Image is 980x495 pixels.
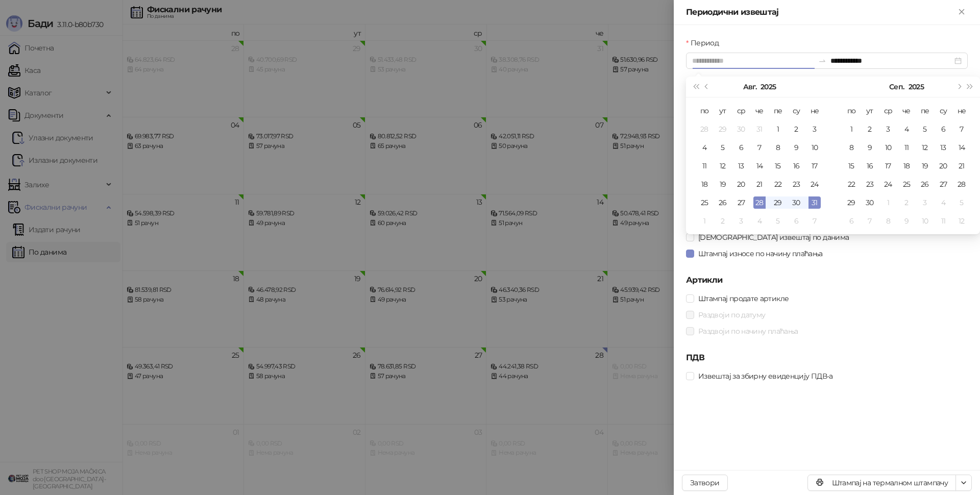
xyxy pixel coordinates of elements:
div: 3 [882,123,894,135]
button: Изабери годину [909,77,924,97]
h5: Артикли [686,274,968,286]
div: 5 [772,215,784,227]
div: 6 [937,123,949,135]
div: 30 [790,196,802,209]
div: 18 [698,178,710,190]
div: 14 [753,160,766,172]
div: 2 [864,123,876,135]
td: 2025-07-29 [714,120,732,138]
th: не [805,102,824,120]
div: 29 [772,196,784,209]
td: 2025-09-24 [879,175,897,193]
td: 2025-09-05 [769,212,787,230]
td: 2025-07-28 [695,120,714,138]
td: 2025-08-11 [695,157,714,175]
div: 11 [698,160,710,172]
th: су [934,102,952,120]
div: 31 [808,196,821,209]
td: 2025-09-01 [842,120,861,138]
div: 28 [753,196,766,209]
th: не [952,102,971,120]
td: 2025-10-07 [861,212,879,230]
td: 2025-08-26 [714,193,732,212]
div: 10 [808,141,821,154]
td: 2025-09-15 [842,157,861,175]
td: 2025-08-04 [695,138,714,157]
div: 7 [955,123,968,135]
span: Извештај за збирну евиденцију ПДВ-а [694,370,837,382]
th: ут [714,102,732,120]
div: 4 [937,196,949,209]
td: 2025-08-07 [750,138,769,157]
td: 2025-10-09 [897,212,916,230]
button: Изабери месец [889,77,904,97]
td: 2025-07-30 [732,120,750,138]
button: Претходни месец (PageUp) [701,77,713,97]
td: 2025-09-12 [916,138,934,157]
th: че [897,102,916,120]
th: су [787,102,805,120]
td: 2025-08-27 [732,193,750,212]
td: 2025-08-29 [769,193,787,212]
td: 2025-09-03 [879,120,897,138]
div: 31 [753,123,766,135]
td: 2025-08-21 [750,175,769,193]
td: 2025-08-15 [769,157,787,175]
div: 9 [900,215,913,227]
div: 18 [900,160,913,172]
div: 13 [937,141,949,154]
div: 26 [919,178,931,190]
td: 2025-08-13 [732,157,750,175]
div: 7 [808,215,821,227]
input: Период [692,55,814,66]
div: 23 [790,178,802,190]
span: Раздвоји по датуму [694,309,769,320]
th: по [695,102,714,120]
div: 5 [717,141,729,154]
td: 2025-09-18 [897,157,916,175]
td: 2025-08-17 [805,157,824,175]
td: 2025-08-09 [787,138,805,157]
div: 12 [955,215,968,227]
td: 2025-08-23 [787,175,805,193]
td: 2025-08-10 [805,138,824,157]
button: Претходна година (Control + left) [690,77,701,97]
th: ср [879,102,897,120]
th: пе [916,102,934,120]
div: 26 [717,196,729,209]
td: 2025-09-13 [934,138,952,157]
span: Штампај износе по начину плаћања [694,248,827,259]
div: 12 [919,141,931,154]
div: 1 [882,196,894,209]
div: 19 [919,160,931,172]
div: 2 [900,196,913,209]
td: 2025-09-23 [861,175,879,193]
td: 2025-09-09 [861,138,879,157]
td: 2025-10-02 [897,193,916,212]
td: 2025-09-11 [897,138,916,157]
td: 2025-08-19 [714,175,732,193]
span: [DEMOGRAPHIC_DATA] извештај по данима [694,232,853,243]
td: 2025-09-28 [952,175,971,193]
td: 2025-08-12 [714,157,732,175]
td: 2025-09-10 [879,138,897,157]
td: 2025-09-04 [897,120,916,138]
div: 7 [864,215,876,227]
td: 2025-09-04 [750,212,769,230]
td: 2025-10-11 [934,212,952,230]
td: 2025-09-14 [952,138,971,157]
td: 2025-08-16 [787,157,805,175]
th: ср [732,102,750,120]
td: 2025-08-14 [750,157,769,175]
td: 2025-10-08 [879,212,897,230]
td: 2025-09-27 [934,175,952,193]
td: 2025-10-05 [952,193,971,212]
div: 13 [735,160,747,172]
button: Штампај на термалном штампачу [807,475,956,491]
div: 6 [790,215,802,227]
td: 2025-09-29 [842,193,861,212]
button: Следећи месец (PageDown) [953,77,964,97]
div: 17 [808,160,821,172]
div: 2 [790,123,802,135]
td: 2025-09-07 [805,212,824,230]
